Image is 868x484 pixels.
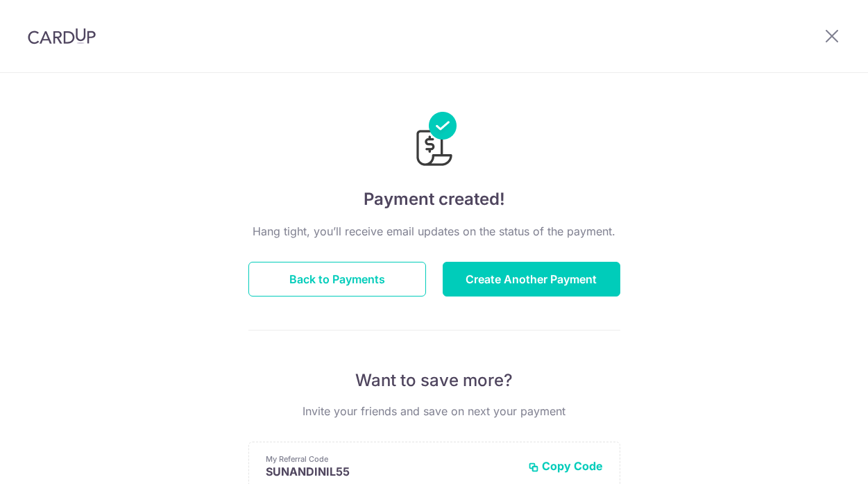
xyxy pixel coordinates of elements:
[443,262,620,297] button: Create Another Payment
[778,442,854,477] iframe: Opens a widget where you can find more information
[248,187,620,212] h4: Payment created!
[248,403,620,419] p: Invite your friends and save on next your payment
[412,112,457,170] img: Payments
[266,453,517,465] p: My Referral Code
[266,465,517,478] p: SUNANDINIL55
[528,459,603,473] button: Copy Code
[28,28,96,44] img: CardUp
[248,262,426,297] button: Back to Payments
[248,369,620,392] p: Want to save more?
[248,223,620,240] p: Hang tight, you’ll receive email updates on the status of the payment.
